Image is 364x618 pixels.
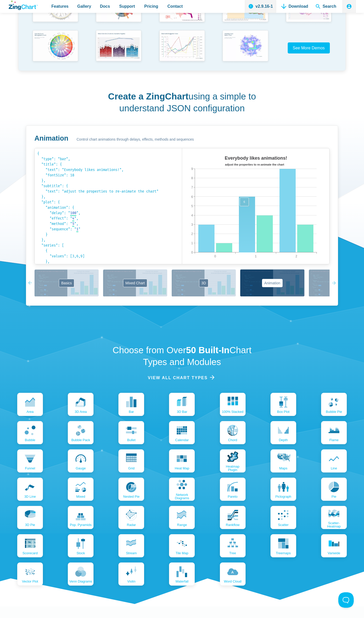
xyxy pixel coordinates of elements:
[321,506,347,529] a: scatter-heatmap
[68,421,94,444] a: bubble pack
[169,393,195,416] a: 3D bar
[118,393,144,416] a: bar
[270,449,296,472] a: maps
[25,438,35,442] span: bubble
[169,534,195,557] a: tile map
[17,506,43,529] a: 3D pie
[228,495,237,498] span: pareto
[77,137,194,143] span: Control chart animations through delays, effects, methods and sequences
[148,374,216,381] a: View all chart Types
[328,551,340,555] span: variwide
[118,506,144,529] a: radar
[118,478,144,501] a: nested pie
[17,478,43,501] a: 3D line
[127,580,136,583] span: violin
[270,506,296,529] a: scatter
[220,421,246,444] a: chord
[70,523,92,526] span: pop. pyramids
[70,211,76,215] span: 100
[26,410,33,413] span: area
[170,493,193,500] span: Network Diagrams
[107,344,257,368] h2: Choose from Over Chart Types and Modules
[129,410,134,413] span: bar
[220,449,246,472] a: Heatmap Plugin
[321,534,347,557] a: variwide
[321,478,347,501] a: pie
[177,523,187,526] span: range
[172,269,236,296] button: 3D
[229,551,236,555] span: tree
[76,495,85,498] span: mixed
[169,449,195,472] a: Heat map
[277,410,290,413] span: box plot
[220,506,246,529] a: rankflow
[17,562,43,586] a: vector plot
[17,421,43,444] a: bubble
[77,3,91,10] span: Gallery
[270,393,296,416] a: box plot
[321,449,347,472] a: line
[119,3,135,10] span: Support
[103,269,167,296] button: Mixed Chart
[118,562,144,586] a: violin
[214,28,277,68] a: Heatmap Over Radar Chart
[288,42,330,53] a: See More Demos
[118,421,144,444] a: bullet
[224,580,241,583] span: word cloud
[276,551,291,555] span: treemaps
[167,3,183,10] span: Contact
[24,28,87,68] a: Colorful Chord Management Chart
[68,534,94,557] a: stock
[169,506,195,529] a: range
[226,523,239,526] span: rankflow
[322,521,346,528] span: scatter-heatmap
[68,506,94,529] a: pop. pyramids
[326,410,342,413] span: bubble pie
[150,28,214,68] a: Chart with Draggable Y-Axis
[176,551,188,555] span: tile map
[220,28,270,65] img: Heatmap Over Radar Chart
[126,551,137,555] span: stream
[270,478,296,501] a: pictograph
[100,3,110,10] span: Docs
[186,345,229,355] strong: 50 Built-In
[68,562,94,586] a: venn diagrams
[222,410,244,413] span: 100% Stacked
[177,410,187,413] span: 3D bar
[123,495,140,498] span: nested pie
[118,534,144,557] a: stream
[22,580,38,583] span: vector plot
[17,449,43,472] a: funnel
[240,269,304,296] button: Animation
[157,28,207,65] img: Chart with Draggable Y-Axis
[68,393,94,416] a: 3D area
[108,91,189,101] strong: Create a ZingChart
[279,467,287,470] span: maps
[220,393,246,416] a: 100% Stacked
[72,222,74,226] span: 5
[329,438,339,442] span: flame
[34,134,68,143] h3: Animation
[220,562,246,586] a: word cloud
[169,421,195,444] a: calendar
[30,28,81,65] img: Colorful Chord Management Chart
[293,46,325,50] span: See More Demos
[279,438,288,442] span: depth
[75,410,87,413] span: 3D area
[68,449,94,472] a: gauge
[34,269,99,296] button: Basics
[69,580,92,583] span: venn diagrams
[144,3,158,10] span: Pricing
[338,592,354,608] iframe: Toggle Customer Support
[37,151,179,261] code: { "type": "bar", "title": { "text": "Everybody likes animations!", "fontSize": 18 }, "subtitle": ...
[331,467,337,470] span: line
[220,534,246,557] a: tree
[77,551,85,555] span: stock
[87,28,151,68] a: Mixed Data Set (Clustered, Stacked, and Regular)
[24,495,36,498] span: 3D line
[175,438,189,442] span: calendar
[175,580,189,583] span: waterfall
[22,551,38,555] span: scorecard
[270,421,296,444] a: depth
[221,465,244,471] span: Heatmap Plugin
